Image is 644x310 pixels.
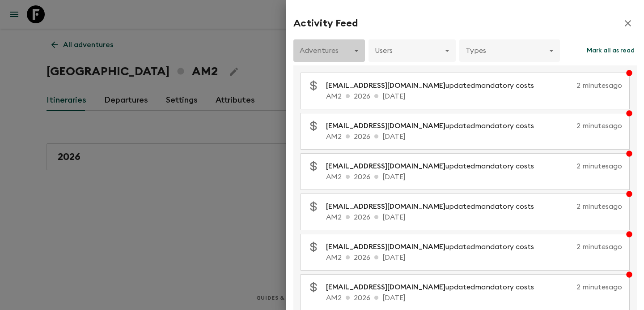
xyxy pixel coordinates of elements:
[545,282,622,293] p: 2 minutes ago
[326,91,622,102] p: AM2 2026 [DATE]
[326,80,541,91] p: updated mandatory costs
[326,243,445,250] span: [EMAIL_ADDRESS][DOMAIN_NAME]
[326,172,622,182] p: AM2 2026 [DATE]
[293,38,365,63] div: Adventures
[326,293,622,303] p: AM2 2026 [DATE]
[326,282,541,293] p: updated mandatory costs
[545,121,622,131] p: 2 minutes ago
[369,38,456,63] div: Users
[326,203,445,210] span: [EMAIL_ADDRESS][DOMAIN_NAME]
[326,201,541,212] p: updated mandatory costs
[293,17,358,29] h2: Activity Feed
[459,38,560,63] div: Types
[326,122,445,129] span: [EMAIL_ADDRESS][DOMAIN_NAME]
[326,82,445,89] span: [EMAIL_ADDRESS][DOMAIN_NAME]
[326,131,622,142] p: AM2 2026 [DATE]
[545,201,622,212] p: 2 minutes ago
[326,252,622,263] p: AM2 2026 [DATE]
[326,284,445,291] span: [EMAIL_ADDRESS][DOMAIN_NAME]
[545,161,622,172] p: 2 minutes ago
[326,212,622,223] p: AM2 2026 [DATE]
[326,161,541,172] p: updated mandatory costs
[326,241,541,252] p: updated mandatory costs
[326,163,445,170] span: [EMAIL_ADDRESS][DOMAIN_NAME]
[545,80,622,91] p: 2 minutes ago
[585,39,637,62] button: Mark all as read
[545,241,622,252] p: 2 minutes ago
[326,121,541,131] p: updated mandatory costs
